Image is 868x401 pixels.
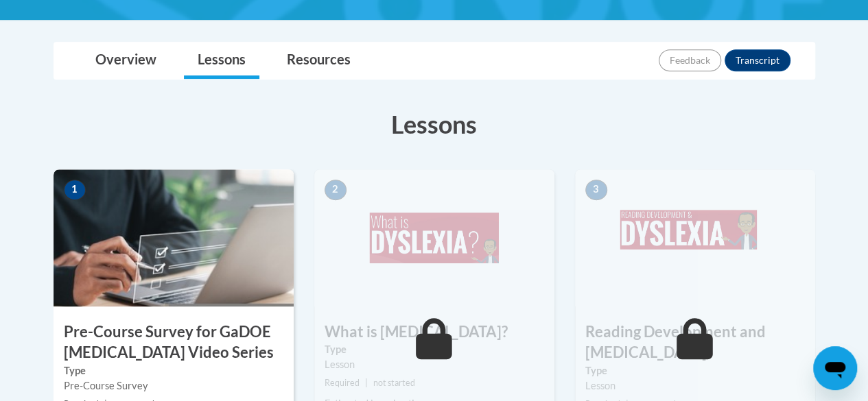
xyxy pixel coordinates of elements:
[184,42,259,79] a: Lessons
[585,378,805,393] div: Lesson
[813,346,857,390] iframe: Button to launch messaging window
[325,357,544,372] div: Lesson
[54,169,294,306] img: Course Image
[314,169,554,306] img: Course Image
[64,378,283,393] div: Pre-Course Survey
[585,363,805,378] label: Type
[325,342,544,357] label: Type
[575,321,815,364] h3: Reading Development and [MEDICAL_DATA]
[325,180,347,200] span: 2
[54,321,294,364] h3: Pre-Course Survey for GaDOE [MEDICAL_DATA] Video Series
[273,42,364,79] a: Resources
[725,49,790,71] button: Transcript
[575,169,815,306] img: Course Image
[365,378,368,388] span: |
[64,180,86,200] span: 1
[54,107,815,141] h3: Lessons
[585,180,607,200] span: 3
[325,378,360,388] span: Required
[82,42,170,79] a: Overview
[373,378,415,388] span: not started
[314,321,554,343] h3: What is [MEDICAL_DATA]?
[64,363,283,378] label: Type
[659,49,721,71] button: Feedback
